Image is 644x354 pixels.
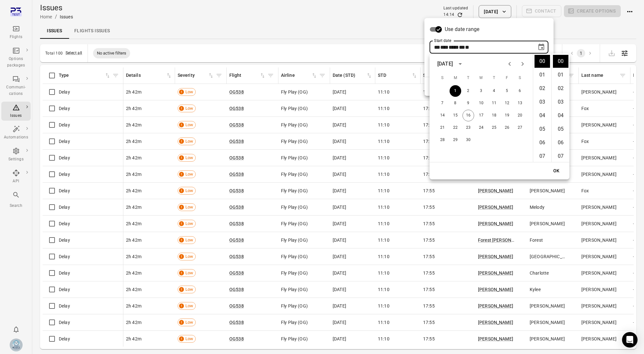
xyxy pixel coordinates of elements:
button: 25 [488,122,500,134]
span: Month [440,45,449,50]
button: Next month [516,57,529,70]
button: 30 [462,134,474,146]
button: 22 [450,122,461,134]
span: Saturday [514,72,526,85]
span: Tuesday [462,72,474,85]
span: Minutes [465,45,469,50]
li: 0 hours [535,55,550,68]
span: Monday [450,72,461,85]
button: 12 [501,97,513,109]
button: 24 [475,122,487,134]
button: 23 [462,122,474,134]
span: Sunday [437,72,448,85]
button: 1 [450,85,461,97]
button: 21 [437,122,448,134]
li: 6 hours [535,136,550,149]
button: OK [546,165,567,177]
button: 16 [462,110,474,121]
button: 3 [475,85,487,97]
button: 29 [450,134,461,146]
li: 7 minutes [553,150,568,163]
div: [DATE] [437,60,453,68]
button: 20 [514,110,526,121]
button: 19 [501,110,513,121]
label: Start date [434,38,451,43]
span: Use date range [445,25,479,33]
li: 3 hours [535,96,550,108]
button: Choose date, selected date is Sep 1, 2025 [535,41,548,54]
div: Open Intercom Messenger [622,332,638,348]
li: 1 minutes [553,68,568,81]
button: 14 [437,110,448,121]
li: 2 hours [535,82,550,95]
li: 5 hours [535,123,550,136]
li: 2 minutes [553,82,568,95]
button: Previous month [503,57,516,70]
li: 5 minutes [553,123,568,136]
li: 3 minutes [553,96,568,108]
button: 8 [450,97,461,109]
button: 7 [437,97,448,109]
span: Friday [501,72,513,85]
li: 7 hours [535,150,550,163]
button: 13 [514,97,526,109]
button: 11 [488,97,500,109]
button: 10 [475,97,487,109]
button: calendar view is open, switch to year view [455,58,466,69]
button: 27 [514,122,526,134]
span: Day [434,45,440,50]
button: 9 [462,97,474,109]
span: Thursday [488,72,500,85]
button: 5 [501,85,513,97]
ul: Select minutes [551,54,569,162]
li: 6 minutes [553,136,568,149]
button: 26 [501,122,513,134]
button: 17 [475,110,487,121]
li: 4 minutes [553,109,568,122]
button: 2 [462,85,474,97]
span: Wednesday [475,72,487,85]
button: 4 [488,85,500,97]
button: 6 [514,85,526,97]
ul: Select hours [533,54,551,162]
span: Hours [459,45,465,50]
li: 1 hours [535,68,550,81]
button: 15 [450,110,461,121]
button: 28 [437,134,448,146]
button: 18 [488,110,500,121]
span: Year [449,45,459,50]
li: 4 hours [535,109,550,122]
li: 0 minutes [553,55,568,68]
